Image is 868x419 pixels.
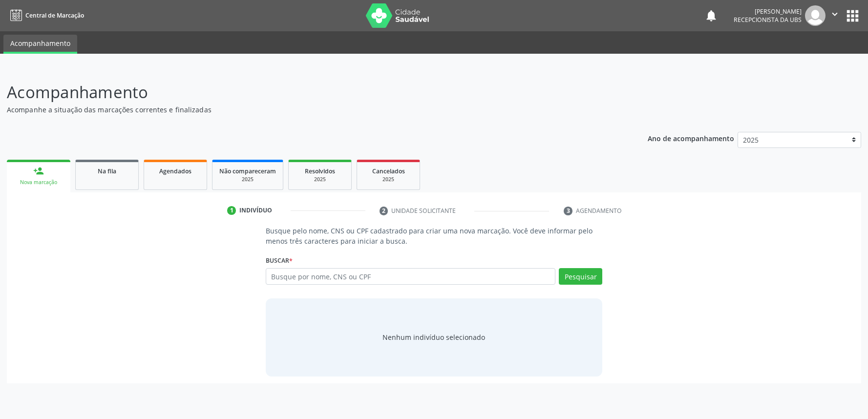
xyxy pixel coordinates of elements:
[844,7,861,24] button: apps
[305,167,335,175] span: Resolvidos
[296,176,344,183] div: 2025
[14,179,64,186] div: Nova marcação
[159,167,191,175] span: Agendados
[7,105,605,115] p: Acompanhe a situação das marcações correntes e finalizadas
[266,226,602,246] p: Busque pelo nome, CNS ou CPF cadastrado para criar uma nova marcação. Você deve informar pelo men...
[239,206,272,215] div: Indivíduo
[372,167,405,175] span: Cancelados
[266,253,293,268] label: Buscar
[7,7,84,23] a: Central de Marcação
[364,176,413,183] div: 2025
[826,5,844,26] button: 
[7,80,605,105] p: Acompanhamento
[559,268,602,285] button: Pesquisar
[3,35,77,54] a: Acompanhamento
[734,16,802,24] span: Recepcionista da UBS
[382,332,485,342] div: Nenhum indivíduo selecionado
[648,132,734,144] p: Ano de acompanhamento
[227,206,236,215] div: 1
[266,268,555,285] input: Busque por nome, CNS ou CPF
[219,167,276,175] span: Não compareceram
[805,5,826,26] img: img
[734,7,802,16] div: [PERSON_NAME]
[704,9,718,22] button: notifications
[98,167,116,175] span: Na fila
[25,11,84,20] span: Central de Marcação
[33,166,44,176] div: person_add
[829,9,840,20] i: 
[219,176,276,183] div: 2025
